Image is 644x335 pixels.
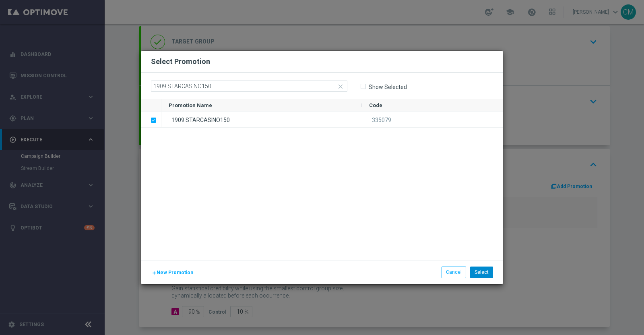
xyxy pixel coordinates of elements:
input: Search by Promotion name or Promo code [151,81,347,92]
button: Cancel [442,267,466,278]
div: Press SPACE to deselect this row. [141,112,161,128]
i: close [337,83,344,90]
span: 335079 [372,117,391,123]
span: Code [369,102,382,108]
span: New Promotion [157,270,193,275]
label: Show Selected [368,83,407,91]
span: Promotion Name [169,102,212,108]
h2: Select Promotion [151,57,210,66]
button: New Promotion [151,268,194,277]
i: add [152,271,157,275]
div: Press SPACE to deselect this row. [161,112,503,128]
button: Select [470,267,493,278]
div: 1909 STARCASINO150 [161,112,362,127]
